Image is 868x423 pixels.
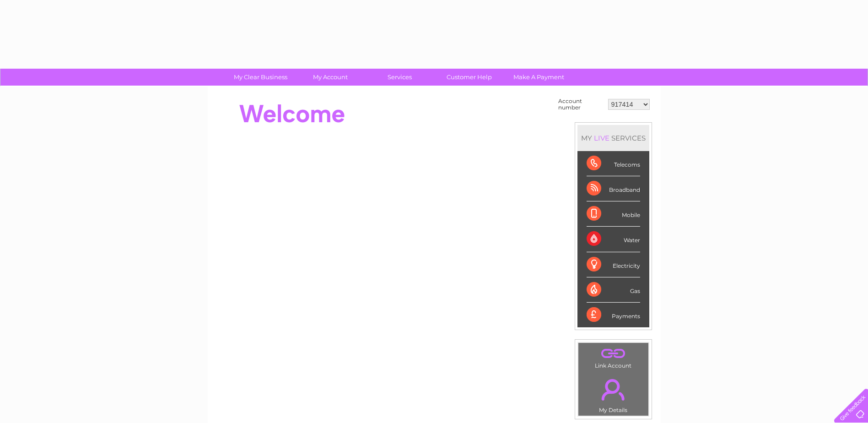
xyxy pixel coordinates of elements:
a: . [581,374,646,406]
div: LIVE [592,134,611,142]
td: Link Account [578,342,649,371]
td: Account number [556,96,606,113]
td: My Details [578,371,649,416]
div: Payments [587,303,640,327]
a: . [581,345,646,361]
div: Mobile [587,201,640,227]
div: MY SERVICES [577,125,649,151]
div: Broadband [587,176,640,201]
div: Water [587,227,640,252]
a: My Clear Business [223,69,298,86]
div: Telecoms [587,151,640,176]
a: Customer Help [431,69,507,86]
a: My Account [292,69,368,86]
div: Gas [587,277,640,303]
a: Make A Payment [501,69,577,86]
div: Electricity [587,252,640,277]
a: Services [362,69,437,86]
